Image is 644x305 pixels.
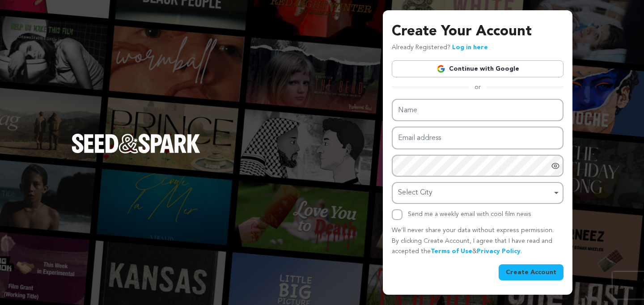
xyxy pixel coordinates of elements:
a: Terms of Use [431,248,472,254]
span: or [469,83,486,92]
a: Seed&Spark Homepage [72,134,200,171]
button: Create Account [499,264,563,280]
a: Show password as plain text. Warning: this will display your password on the screen. [551,161,560,170]
label: Send me a weekly email with cool film news [408,211,531,217]
p: Already Registered? [392,42,488,53]
img: Google logo [436,64,445,73]
a: Privacy Policy [477,248,521,254]
a: Log in here [452,44,488,51]
input: Email address [392,127,563,149]
p: We’ll never share your data without express permission. By clicking Create Account, I agree that ... [392,225,563,257]
div: Select City [398,186,552,199]
img: Seed&Spark Logo [72,134,200,153]
input: Name [392,99,563,122]
a: Continue with Google [392,60,563,77]
h3: Create Your Account [392,21,563,42]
